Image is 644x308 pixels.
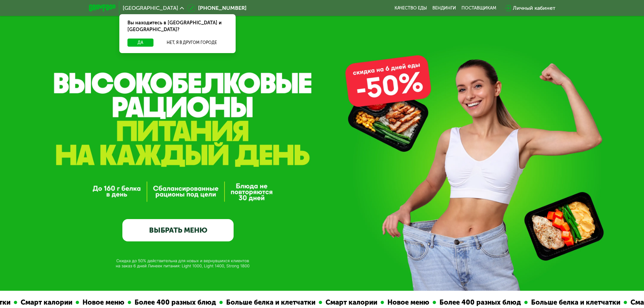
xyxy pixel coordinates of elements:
[322,297,381,308] div: Смарт калории
[528,297,624,308] div: Больше белка и клетчатки
[131,297,219,308] div: Более 400 разных блюд
[461,5,496,11] div: поставщикам
[123,5,178,11] span: [GEOGRAPHIC_DATA]
[432,5,456,11] a: Вендинги
[156,39,228,47] button: Нет, я в другом городе
[395,5,427,11] a: Качество еды
[513,4,555,12] div: Личный кабинет
[187,4,246,12] a: [PHONE_NUMBER]
[122,219,234,241] a: ВЫБРАТЬ МЕНЮ
[127,39,153,47] button: Да
[79,297,128,308] div: Новое меню
[436,297,524,308] div: Более 400 разных блюд
[223,297,319,308] div: Больше белка и клетчатки
[384,297,433,308] div: Новое меню
[17,297,76,308] div: Смарт калории
[119,14,236,39] div: Вы находитесь в [GEOGRAPHIC_DATA] и [GEOGRAPHIC_DATA]?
